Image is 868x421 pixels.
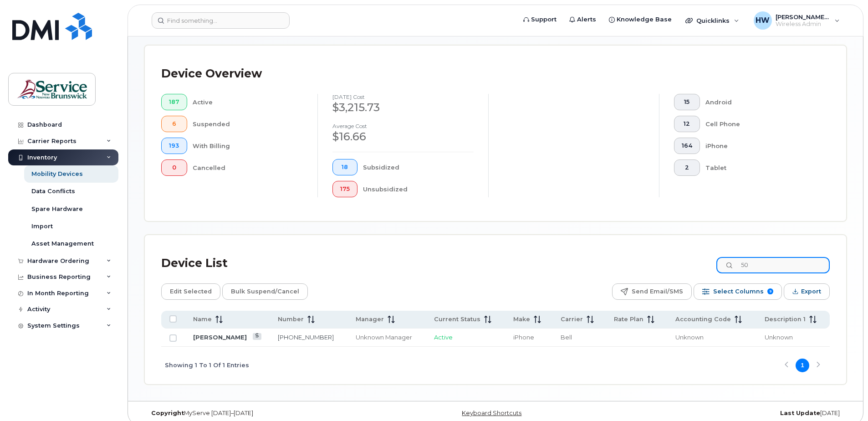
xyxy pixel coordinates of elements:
[193,138,303,154] div: With Billing
[169,98,179,106] span: 187
[161,116,187,132] button: 6
[253,333,261,340] a: View Last Bill
[151,410,184,416] strong: Copyright
[612,283,692,300] button: Send Email/SMS
[674,138,700,154] button: 164
[747,11,846,30] div: Hueser, Wendy (ASD-S)
[332,94,474,100] h4: [DATE] cost
[193,159,303,176] div: Cancelled
[144,410,378,417] div: MyServe [DATE]–[DATE]
[602,10,678,29] a: Knowledge Base
[356,333,418,342] div: Unknown Manager
[682,164,692,171] span: 2
[513,334,534,341] span: iPhone
[332,123,474,129] h4: Average cost
[561,334,572,341] span: Bell
[340,185,350,193] span: 175
[169,120,179,128] span: 6
[705,94,816,110] div: Android
[222,283,308,300] button: Bulk Suspend/Cancel
[801,285,821,298] span: Export
[363,181,474,197] div: Unsubsidized
[340,164,350,171] span: 18
[632,285,683,298] span: Send Email/SMS
[332,100,474,115] div: $3,215.73
[765,334,793,341] span: Unknown
[165,359,249,372] span: Showing 1 To 1 Of 1 Entries
[776,13,830,21] span: [PERSON_NAME] (ASD-S)
[796,359,809,372] button: Page 1
[169,164,179,171] span: 0
[696,17,730,24] span: Quicklinks
[613,410,847,417] div: [DATE]
[705,116,816,132] div: Cell Phone
[161,283,220,300] button: Edit Selected
[193,94,303,110] div: Active
[462,410,521,416] a: Keyboard Shortcuts
[674,116,700,132] button: 12
[193,116,303,132] div: Suspended
[679,11,745,30] div: Quicklinks
[356,315,384,323] span: Manager
[434,315,480,323] span: Current Status
[682,120,692,128] span: 12
[169,142,179,149] span: 193
[674,159,700,176] button: 2
[332,159,357,175] button: 18
[675,334,704,341] span: Unknown
[161,138,187,154] button: 193
[705,159,816,176] div: Tablet
[561,315,583,323] span: Carrier
[170,285,212,298] span: Edit Selected
[152,12,290,29] input: Find something...
[278,315,304,323] span: Number
[705,138,816,154] div: iPhone
[614,315,643,323] span: Rate Plan
[517,10,563,29] a: Support
[694,283,782,300] button: Select Columns 9
[231,285,299,298] span: Bulk Suspend/Cancel
[332,181,357,197] button: 175
[531,15,557,24] span: Support
[780,410,820,416] strong: Last Update
[161,94,187,110] button: 187
[756,15,770,26] span: HW
[161,252,228,275] div: Device List
[563,10,602,29] a: Alerts
[161,159,187,176] button: 0
[675,315,731,323] span: Accounting Code
[332,129,474,144] div: $16.66
[776,21,830,28] span: Wireless Admin
[682,98,692,106] span: 15
[713,285,764,298] span: Select Columns
[278,334,334,341] a: [PHONE_NUMBER]
[161,62,262,86] div: Device Overview
[682,142,692,149] span: 164
[674,94,700,110] button: 15
[577,15,596,24] span: Alerts
[513,315,530,323] span: Make
[765,315,806,323] span: Description 1
[716,257,830,273] input: Search Device List ...
[434,334,453,341] span: Active
[193,334,247,341] a: [PERSON_NAME]
[767,288,773,294] span: 9
[363,159,474,175] div: Subsidized
[617,15,672,24] span: Knowledge Base
[784,283,830,300] button: Export
[193,315,212,323] span: Name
